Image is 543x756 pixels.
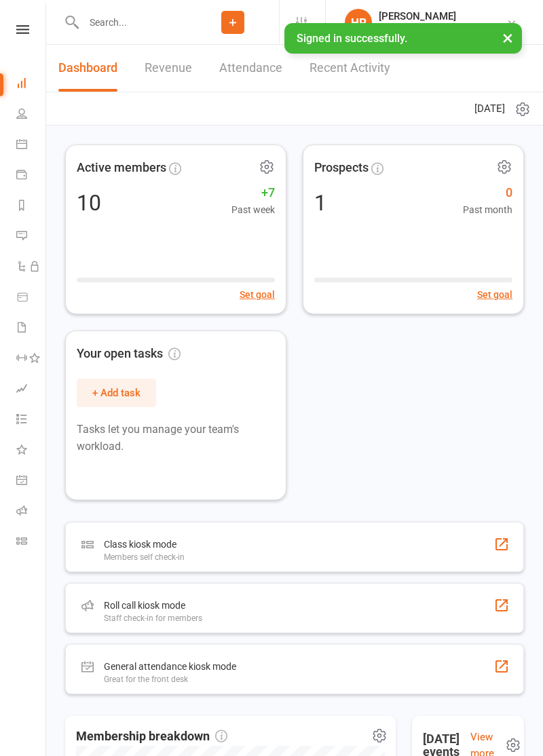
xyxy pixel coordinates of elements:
div: Staff check-in for members [104,613,202,623]
a: Assessments [16,375,47,405]
a: People [16,100,47,130]
div: 10 [77,192,101,214]
a: What's New [16,436,47,466]
span: Active members [77,158,166,178]
a: Calendar [16,130,47,161]
span: Membership breakdown [76,727,227,746]
div: ZNTH Rehab & Training Centre [379,22,506,35]
a: Roll call kiosk mode [16,497,47,527]
button: Set goal [477,287,512,302]
span: Prospects [314,158,369,178]
span: [DATE] [474,100,505,117]
span: Your open tasks [77,344,181,364]
button: × [495,23,520,52]
a: Dashboard [58,45,117,92]
input: Search... [79,13,187,32]
a: Attendance [219,45,282,92]
div: Members self check-in [104,552,185,562]
a: Revenue [145,45,192,92]
a: General attendance kiosk mode [16,466,47,497]
div: Roll call kiosk mode [104,597,202,613]
a: Dashboard [16,69,47,100]
span: 0 [463,183,512,203]
div: HP [345,9,372,36]
span: Past month [463,202,512,217]
span: Signed in successfully. [297,32,407,45]
a: Reports [16,191,47,222]
div: Class kiosk mode [104,536,185,552]
button: Set goal [240,287,275,302]
div: [PERSON_NAME] [379,10,506,22]
a: Class kiosk mode [16,527,47,558]
div: Great for the front desk [104,675,236,684]
span: +7 [231,183,275,203]
a: Payments [16,161,47,191]
span: Past week [231,202,275,217]
div: 1 [314,192,326,214]
a: Product Sales [16,283,47,314]
button: + Add task [77,379,156,407]
div: General attendance kiosk mode [104,658,236,675]
p: Tasks let you manage your team's workload. [77,421,275,455]
a: Recent Activity [310,45,390,92]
